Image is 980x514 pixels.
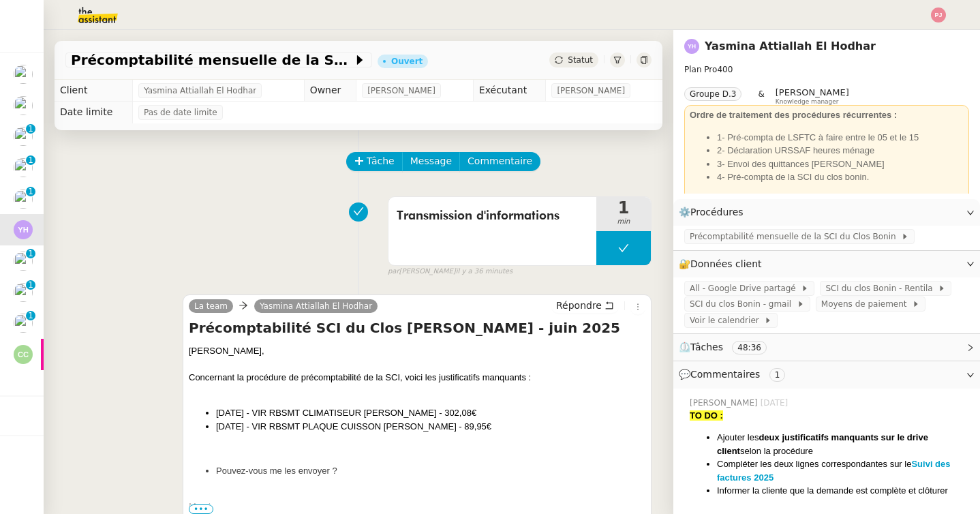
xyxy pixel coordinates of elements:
img: svg [931,7,946,22]
img: users%2FC9SBsJ0duuaSgpQFj5LgoEX8n0o2%2Favatar%2Fec9d51b8-9413-4189-adfb-7be4d8c96a3c [14,283,33,302]
span: Knowledge manager [776,98,839,106]
span: ⚙️ [679,205,750,220]
button: Répondre [551,298,619,313]
span: All - Google Drive partagé [690,282,801,295]
span: 400 [717,65,733,74]
td: Client [55,80,132,102]
span: par [388,266,399,277]
span: Voir le calendrier [690,314,764,327]
span: Tâche [367,153,395,169]
strong: TO DO : [690,410,723,421]
div: 💬Commentaires 1 [673,361,980,388]
app-user-label: Knowledge manager [776,87,849,105]
td: Date limite [55,102,132,123]
div: Merci, [189,500,645,513]
span: Données client [690,258,762,269]
span: 🔐 [679,256,767,272]
span: Répondre [556,299,602,312]
li: Compléter les deux lignes correspondantes sur le [717,457,969,484]
span: & [758,87,764,105]
p: 1 [28,155,33,168]
div: Ouvert [391,57,423,65]
img: users%2FC9SBsJ0duuaSgpQFj5LgoEX8n0o2%2Favatar%2Fec9d51b8-9413-4189-adfb-7be4d8c96a3c [14,127,33,146]
img: svg [14,220,33,239]
span: [PERSON_NAME] [557,84,625,97]
nz-badge-sup: 1 [26,249,35,258]
a: Yasmina Attiallah El Hodhar [705,40,876,52]
li: 4- Pré-compta de la SCI du clos bonin. [717,170,964,184]
span: Précomptabilité mensuelle de la SCI du Clos Bonin [690,230,901,243]
img: users%2FC9SBsJ0duuaSgpQFj5LgoEX8n0o2%2Favatar%2Fec9d51b8-9413-4189-adfb-7be4d8c96a3c [14,190,33,209]
span: ⏲️ [679,342,778,352]
button: Message [402,152,460,171]
button: Commentaire [459,152,540,171]
span: [PERSON_NAME] [690,397,761,409]
p: 1 [28,124,33,136]
span: [DATE] [761,397,791,409]
p: 1 [28,187,33,199]
td: Owner [304,80,356,102]
span: SCI du clos Bonin - Rentila [825,282,938,295]
span: [PERSON_NAME] [367,84,435,97]
div: 🔐Données client [673,251,980,277]
li: [DATE] - VIR RBSMT CLIMATISEUR [PERSON_NAME] - 302,08€ [216,406,645,420]
span: Commentaire [468,153,532,169]
img: svg [14,345,33,364]
span: Moyens de paiement [821,297,912,311]
nz-badge-sup: 1 [26,155,35,165]
li: 2- Déclaration URSSAF heures ménage [717,144,964,157]
nz-badge-sup: 1 [26,124,35,134]
span: il y a 36 minutes [456,266,513,277]
strong: Ordre de traitement des procédures récurrentes : [690,110,897,120]
span: 1 [596,200,651,216]
div: ⚙️Procédures [673,199,980,226]
span: ••• [189,504,213,514]
strong: deux justificatifs manquants sur le drive client [717,432,928,456]
small: [PERSON_NAME] [388,266,512,277]
img: users%2FW4OQjB9BRtYK2an7yusO0WsYLsD3%2Favatar%2F28027066-518b-424c-8476-65f2e549ac29 [14,158,33,177]
li: Informer la cliente que la demande est complète et clôturer [717,484,969,498]
td: Exécutant [473,80,546,102]
div: ⏲️Tâches 48:36 [673,334,980,361]
nz-tag: 48:36 [732,341,767,354]
li: [DATE] - VIR RBSMT PLAQUE CUISSON [PERSON_NAME] - 89,95€ [216,420,645,434]
span: Tâches [690,342,723,352]
span: [PERSON_NAME] [776,87,849,97]
a: Yasmina Attiallah El Hodhar [254,300,378,312]
img: users%2FSoHiyPZ6lTh48rkksBJmVXB4Fxh1%2Favatar%2F784cdfc3-6442-45b8-8ed3-42f1cc9271a4 [14,65,33,84]
button: Tâche [346,152,403,171]
li: 1- Pré-compta de LSFTC à faire entre le 05 et le 15 [717,131,964,145]
div: [PERSON_NAME], [189,344,645,358]
span: Plan Pro [684,65,717,74]
a: Suivi des factures 2025 [717,459,951,483]
span: min [596,216,651,228]
nz-badge-sup: 1 [26,187,35,196]
li: Ajouter les selon la procédure [717,431,969,457]
span: Yasmina Attiallah El Hodhar [144,84,256,97]
img: users%2FC9SBsJ0duuaSgpQFj5LgoEX8n0o2%2Favatar%2Fec9d51b8-9413-4189-adfb-7be4d8c96a3c [14,252,33,271]
nz-tag: 1 [769,368,786,382]
div: Concernant la procédure de précomptabilité de la SCI, voici les justificatifs manquants : [189,371,645,384]
p: 1 [28,249,33,261]
span: Commentaires [690,369,760,380]
p: 1 [28,280,33,292]
img: svg [684,39,699,54]
nz-badge-sup: 1 [26,311,35,320]
span: Précomptabilité mensuelle de la SCI du Clos [PERSON_NAME] - juillet 2025 [71,53,353,67]
nz-tag: Groupe D.3 [684,87,741,101]
nz-badge-sup: 1 [26,280,35,290]
span: Transmission d'informations [397,206,588,226]
li: Pouvez-vous me les envoyer ? [216,464,645,478]
span: 💬 [679,369,791,380]
span: Procédures [690,207,744,217]
h4: Précomptabilité SCI du Clos [PERSON_NAME] - juin 2025 [189,318,645,337]
span: Pas de date limite [144,106,217,119]
li: 3- Envoi des quittances [PERSON_NAME] [717,157,964,171]
span: SCI du clos Bonin - gmail [690,297,797,311]
span: Message [410,153,452,169]
img: users%2FSoHiyPZ6lTh48rkksBJmVXB4Fxh1%2Favatar%2F784cdfc3-6442-45b8-8ed3-42f1cc9271a4 [14,96,33,115]
span: La team [194,301,228,311]
span: Statut [568,55,593,65]
img: users%2FW4OQjB9BRtYK2an7yusO0WsYLsD3%2Favatar%2F28027066-518b-424c-8476-65f2e549ac29 [14,314,33,333]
